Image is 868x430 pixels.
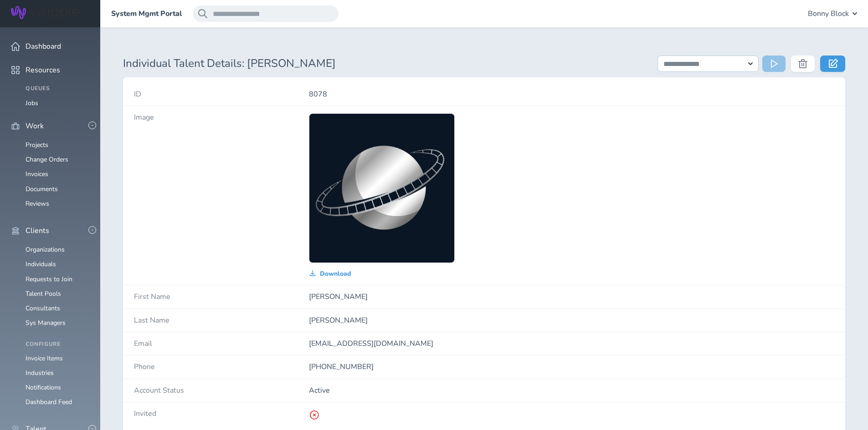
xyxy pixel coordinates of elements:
a: Organizations [26,245,65,254]
p: 8078 [309,90,834,98]
a: Change Orders [26,155,68,164]
a: Individuals [26,260,56,268]
a: Sys Managers [26,319,66,327]
a: Invoices [26,170,48,178]
a: Consultants [26,304,60,313]
a: Invoice Items [26,354,63,363]
h4: Invited [134,410,309,418]
a: System Mgmt Portal [111,10,182,18]
a: Notifications [26,383,61,392]
h4: Configure [26,341,89,348]
a: Dashboard Feed [26,398,72,406]
a: Industries [26,369,54,377]
h4: Phone [134,363,309,371]
p: [PERSON_NAME] [309,316,834,324]
span: Dashboard [26,42,61,51]
a: Jobs [26,99,38,107]
a: Edit [820,56,845,72]
a: Reviews [26,199,49,208]
h1: Individual Talent Details: [PERSON_NAME] [123,57,647,70]
span: Clients [26,227,49,235]
button: Run Action [762,56,786,72]
a: Talent Pools [26,289,61,298]
p: [PHONE_NUMBER] [309,363,834,371]
a: Documents [26,185,58,193]
span: Bonny Block [808,10,849,18]
button: Bonny Block [808,5,857,22]
h4: ID [134,90,309,98]
a: Projects [26,141,48,149]
button: - [88,121,96,129]
p: [PERSON_NAME] [309,293,834,301]
span: Download [320,270,351,278]
img: z8ZdwPcKID5swAAAABJRU5ErkJggg== [309,114,454,263]
h4: Last Name [134,316,309,324]
p: [EMAIL_ADDRESS][DOMAIN_NAME] [309,339,834,348]
button: - [88,226,96,234]
h4: Email [134,339,309,348]
h4: Account Status [134,386,309,395]
h4: Image [134,113,309,121]
h4: Queues [26,86,89,92]
button: Delete [791,56,815,72]
span: Resources [26,66,60,74]
p: Active [309,386,834,395]
a: Requests to Join [26,275,72,283]
img: Wripple [11,6,79,19]
span: Work [26,122,44,130]
h4: First Name [134,293,309,301]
